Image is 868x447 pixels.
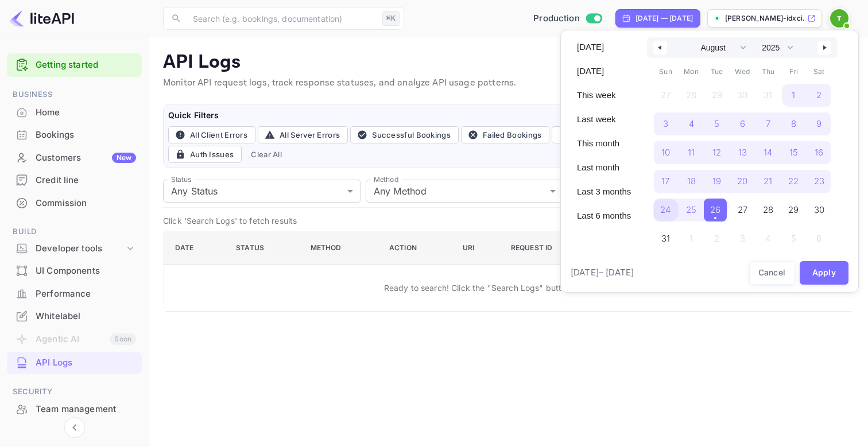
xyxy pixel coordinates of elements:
button: 5 [704,110,730,133]
button: [DATE] [570,37,638,57]
span: [DATE] – [DATE] [571,266,634,279]
button: 30 [807,196,832,219]
span: 29 [788,200,799,220]
span: 4 [689,114,694,134]
span: 28 [763,200,773,220]
button: 20 [730,167,755,190]
span: 24 [660,200,671,220]
span: 26 [710,200,720,220]
button: Last month [570,158,638,177]
button: 15 [781,138,807,161]
span: 18 [687,171,696,192]
button: 31 [653,224,679,247]
button: [DATE] [570,61,638,81]
button: 6 [730,110,755,133]
button: 27 [730,196,755,219]
button: 16 [807,138,832,161]
span: 17 [661,171,669,192]
span: 8 [791,114,796,134]
span: Fri [781,63,807,81]
span: Sun [653,63,679,81]
button: 21 [755,167,781,190]
button: 18 [679,167,704,190]
button: Apply [800,261,849,285]
span: Mon [679,63,704,81]
span: 3 [663,114,668,134]
span: 6 [740,114,745,134]
span: 12 [712,142,721,163]
span: 27 [738,200,747,220]
button: 14 [755,138,781,161]
span: 30 [814,200,824,220]
button: 22 [781,167,807,190]
span: 5 [714,114,719,134]
span: 11 [688,142,695,163]
button: This week [570,85,638,105]
span: Sat [807,63,832,81]
button: 28 [755,196,781,219]
span: 16 [815,142,823,163]
span: 19 [712,171,721,192]
button: 19 [704,167,730,190]
button: Last 6 months [570,206,638,226]
span: 15 [789,142,798,163]
span: Wed [730,63,755,81]
span: 22 [788,171,799,192]
button: 7 [755,110,781,133]
button: 8 [781,110,807,133]
span: 2 [816,85,821,106]
span: 7 [766,114,770,134]
button: 9 [807,110,832,133]
button: Last week [570,110,638,129]
span: 25 [686,200,696,220]
button: 10 [653,138,679,161]
button: 24 [653,196,679,219]
button: This month [570,134,638,153]
button: 1 [781,81,807,104]
button: 2 [807,81,832,104]
button: Cancel [749,261,795,285]
span: 31 [661,228,670,249]
button: 29 [781,196,807,219]
span: 23 [814,171,824,192]
button: 25 [679,196,704,219]
button: 3 [653,110,679,133]
button: 26 [704,196,730,219]
span: Tue [704,63,730,81]
button: Last 3 months [570,182,638,201]
span: 21 [764,171,772,192]
span: 20 [737,171,747,192]
button: 17 [653,167,679,190]
span: 14 [764,142,772,163]
span: 13 [738,142,747,163]
span: 1 [792,85,795,106]
button: 12 [704,138,730,161]
span: Thu [755,63,781,81]
button: 4 [679,110,704,133]
button: 23 [807,167,832,190]
button: 13 [730,138,755,161]
span: 10 [661,142,670,163]
span: 9 [816,114,821,134]
button: 11 [679,138,704,161]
